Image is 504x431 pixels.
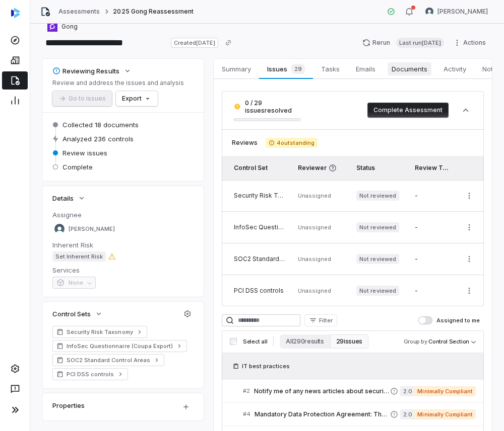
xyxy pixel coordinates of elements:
[52,326,147,338] a: Security Risk Taxonomy
[230,338,237,345] input: Select all
[298,192,331,199] span: Unassigned
[415,192,450,200] div: -
[116,91,158,106] button: Export
[356,35,450,50] button: RerunLast run[DATE]
[415,223,450,231] div: -
[400,409,414,419] span: 2.0
[67,356,150,364] span: SOC2 Standard Control Areas
[356,254,399,264] span: Not reviewed
[263,62,308,76] span: Issues
[243,403,476,425] a: #4Mandatory Data Protection Agreement: The vendor should sign a Data Protection Agreement, statin...
[61,23,78,31] span: Gong
[291,64,305,74] span: 29
[298,287,331,294] span: Unassigned
[49,189,89,207] button: Details
[437,8,488,16] span: [PERSON_NAME]
[404,338,427,345] span: Group by
[52,210,194,219] dt: Assignee
[254,387,390,395] span: Notify me of any news articles about security breaches
[356,222,399,232] span: Not reviewed
[400,386,414,396] span: 2.0
[54,224,65,234] img: Hammed Bakare avatar
[243,410,250,418] span: # 4
[415,255,450,263] div: -
[255,410,390,418] span: Mandatory Data Protection Agreement: The vendor should sign a Data Protection Agreement, stating ...
[11,8,20,18] img: svg%3e
[52,79,184,87] p: Review and address the issues and analysis
[67,342,173,350] span: InfoSec Questionnaire (Coupa Export)
[234,164,268,171] span: Control Set
[52,309,91,318] span: Control Sets
[52,354,164,366] a: SOC2 Standard Control Areas
[280,334,330,349] button: All 290 results
[52,66,119,75] div: Reviewing Results
[319,317,333,324] span: Filter
[356,286,399,296] span: Not reviewed
[44,18,81,36] button: https://gong.io/Gong
[418,316,432,324] button: Assigned to me
[450,35,492,50] button: Actions
[245,99,301,114] span: 0 / 29 issues resolved
[232,139,258,147] span: Reviews
[69,225,115,233] span: [PERSON_NAME]
[52,194,74,203] span: Details
[419,4,494,19] button: Hammed Bakare avatar[PERSON_NAME]
[388,62,431,75] span: Documents
[367,103,449,118] button: Complete Assessment
[52,240,194,249] dt: Inherent Risk
[234,255,286,263] div: SOC2 Standard Control Areas
[62,134,134,143] span: Analyzed 236 controls
[425,8,433,16] img: Hammed Bakare avatar
[415,287,450,295] div: -
[298,224,331,231] span: Unassigned
[234,192,286,200] div: Security Risk Taxonomy
[356,191,399,201] span: Not reviewed
[218,62,255,75] span: Summary
[243,380,476,402] a: #2Notify me of any news articles about security breaches2.0Minimally Compliant
[414,386,476,396] span: Minimally Compliant
[396,38,444,48] span: Last run [DATE]
[171,38,218,48] span: Created [DATE]
[414,409,476,419] span: Minimally Compliant
[304,314,337,326] button: Filter
[62,148,107,157] span: Review issues
[52,368,128,380] a: PCI DSS controls
[243,338,267,346] span: Select all
[243,387,250,395] span: # 2
[62,120,139,129] span: Collected 18 documents
[52,266,194,275] dt: Services
[439,62,470,75] span: Activity
[62,162,93,171] span: Complete
[49,62,135,80] button: Reviewing Results
[219,34,237,52] button: Copy link
[330,334,368,349] button: 29 issues
[67,370,114,378] span: PCI DSS controls
[415,164,452,171] span: Review Text
[52,340,187,352] a: InfoSec Questionnaire (Coupa Export)
[49,305,106,323] button: Control Sets
[352,62,380,75] span: Emails
[67,328,133,336] span: Security Risk Taxonomy
[242,362,290,370] span: IT best practices
[58,8,100,16] a: Assessments
[234,287,286,295] div: PCI DSS controls
[113,8,194,16] span: 2025 Gong Reassessment
[52,251,106,262] span: Set Inherent Risk
[418,316,480,324] label: Assigned to me
[298,164,344,172] span: Reviewer
[356,164,375,171] span: Status
[234,223,286,231] div: InfoSec Questionnaire (Coupa Export)
[317,62,344,75] span: Tasks
[298,255,331,263] span: Unassigned
[266,138,318,148] span: 4 outstanding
